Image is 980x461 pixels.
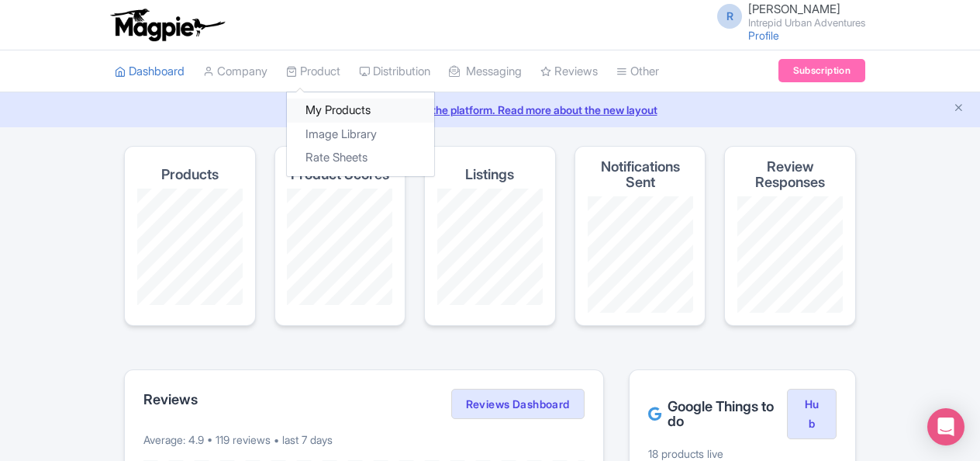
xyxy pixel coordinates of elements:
a: Hub [787,389,837,440]
button: Close announcement [953,100,964,118]
h4: Products [161,167,219,182]
h4: Product Scores [291,167,389,182]
a: My Products [287,99,434,123]
span: [PERSON_NAME] [748,2,840,16]
a: R [PERSON_NAME] Intrepid Urban Adventures [708,3,865,28]
div: Open Intercom Messenger [927,408,964,445]
a: We made some updates to the platform. Read more about the new layout [9,102,971,118]
a: Reviews [540,50,598,93]
a: Profile [748,29,779,42]
a: Image Library [287,123,434,147]
a: Messaging [449,50,522,93]
small: Intrepid Urban Adventures [748,18,865,28]
h4: Review Responses [737,159,843,190]
a: Reviews Dashboard [451,389,585,420]
h2: Google Things to do [648,399,787,430]
h4: Listings [465,167,514,182]
h4: Notifications Sent [588,159,693,190]
a: Rate Sheets [287,146,434,170]
img: logo-ab69f6fb50320c5b225c76a69d11143b.png [107,8,227,42]
a: Product [286,50,340,93]
span: R [717,4,742,29]
h2: Reviews [143,392,198,407]
a: Subscription [778,59,865,82]
a: Company [203,50,267,93]
a: Dashboard [115,50,185,93]
a: Distribution [359,50,430,93]
p: Average: 4.9 • 119 reviews • last 7 days [143,432,585,448]
a: Other [616,50,659,93]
